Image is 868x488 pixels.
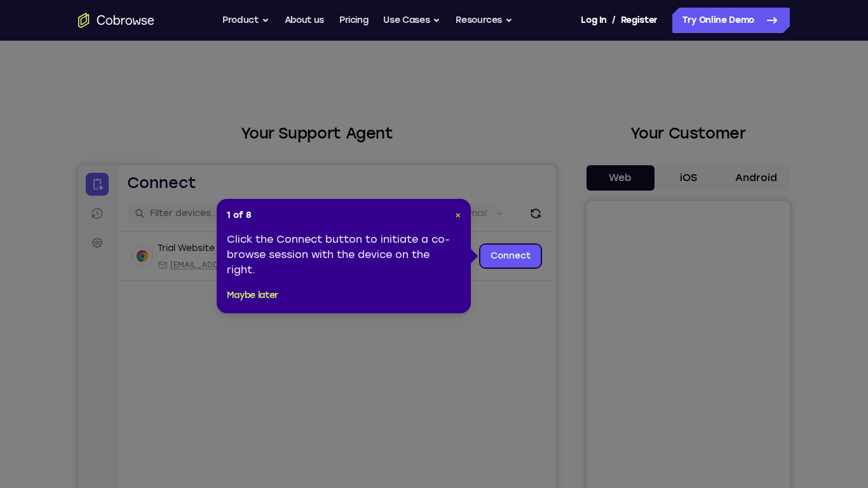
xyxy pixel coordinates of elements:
[8,8,31,30] a: Connect
[78,13,154,28] a: Go to the home page
[383,8,440,33] button: Use Cases
[621,8,658,33] a: Register
[79,95,229,105] div: Email
[227,209,252,222] span: 1 of 8
[220,383,297,408] button: 6-digit code
[227,232,461,278] div: Click the Connect button to initiate a co-browse session with the device on the right.
[79,77,137,90] div: Trial Website
[227,288,278,303] button: Maybe later
[456,8,513,33] button: Resources
[455,210,461,220] span: ×
[252,42,292,55] label: demo_id
[339,8,369,33] a: Pricing
[222,8,269,33] button: Product
[92,95,229,105] span: web@example.com
[72,42,232,55] input: Filter devices...
[455,209,461,222] button: Close Tour
[142,78,175,88] div: Online
[322,95,355,105] span: +11 more
[49,8,118,28] h1: Connect
[581,8,606,33] a: Log In
[447,38,468,58] button: Refresh
[672,8,790,33] a: Try Online Demo
[236,95,315,105] div: App
[143,82,146,85] div: New devices found.
[402,79,463,102] a: Connect
[386,42,409,55] label: Email
[39,67,478,116] div: Open device details
[249,95,315,105] span: Cobrowse demo
[612,13,616,28] span: /
[8,37,31,60] a: Sessions
[285,8,324,33] a: About us
[8,66,31,89] a: Settings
